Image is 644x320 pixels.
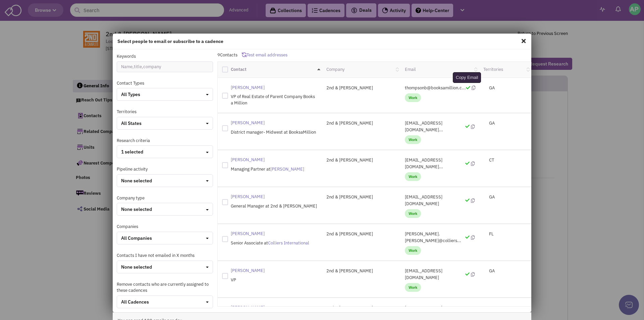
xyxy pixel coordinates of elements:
[322,231,400,237] div: 2nd & [PERSON_NAME]
[231,194,265,199] spn: [PERSON_NAME]
[453,72,481,83] div: Copy Email
[117,203,213,216] button: None selected
[121,299,149,305] span: All Cadences
[266,166,304,172] span: at
[405,305,475,318] p: rmatias@equity.net
[121,149,143,155] span: 1 selected
[117,138,150,144] label: Research criteria
[322,268,400,274] div: 2nd & [PERSON_NAME]
[231,203,317,209] span: General Manager at 2nd & [PERSON_NAME]
[117,166,148,173] label: Pipeline activity
[405,283,421,292] span: Work
[231,66,247,73] a: Contact
[231,157,265,163] spn: [PERSON_NAME]
[479,268,531,274] div: GA
[322,120,400,127] div: 2nd & [PERSON_NAME]
[405,93,421,102] span: Work
[117,195,145,201] label: Company type
[231,129,316,135] span: District manager- Midwest at BooksaMillion
[247,52,287,58] span: Test email addresses
[117,88,213,100] button: All Types
[405,194,475,207] p: franksj@2ndandcharles.com
[117,80,144,87] label: Contact Types
[121,235,152,241] span: All Companies
[479,194,531,200] div: GA
[405,209,421,218] span: Work
[231,277,236,283] span: VP
[231,85,265,90] spn: [PERSON_NAME]
[479,120,531,127] div: GA
[121,264,152,270] span: None selected
[405,231,475,244] p: melissa.riccardi@colliers.com
[121,206,152,212] span: None selected
[479,85,531,91] div: GA
[405,85,475,91] p: thompsonb@booksamillion.com
[231,305,265,310] spn: [PERSON_NAME]
[405,268,475,281] p: bishopr@2ndandcharles.com
[483,66,503,72] a: Territories
[322,305,400,311] div: 2nd & [PERSON_NAME]
[117,61,213,72] input: Name,title,company
[121,91,140,97] span: All Types
[479,157,531,164] div: CT
[270,166,304,172] a: [PERSON_NAME]
[117,109,137,115] label: Territories
[405,120,475,133] p: daussesb@booksamillion.com
[117,53,136,60] label: Keywords
[322,157,400,164] div: 2nd & [PERSON_NAME]
[405,246,421,255] span: Work
[268,240,309,246] a: Colliers International
[231,231,265,236] spn: [PERSON_NAME]
[217,52,220,58] span: 9
[117,224,138,230] label: Companies
[231,166,265,172] span: Managing Partner
[322,194,400,200] div: 2nd & [PERSON_NAME]
[217,52,532,58] p: Contacts
[405,135,421,144] span: Work
[405,157,475,170] p: bshorter@sullivanhayes.com
[405,172,421,181] span: Work
[264,240,309,246] span: at
[121,178,152,184] span: None selected
[117,232,213,244] button: All Companies
[117,261,213,273] button: None selected
[117,295,213,308] button: All Cadences
[117,281,213,294] label: Remove contacts who are currently assigned to these cadences
[479,305,531,311] div: OH
[405,66,416,72] a: Email
[231,268,265,273] spn: [PERSON_NAME]
[117,145,213,158] button: 1 selected
[121,120,142,126] span: All States
[326,66,344,72] a: Company
[117,117,213,130] button: All States
[117,174,213,187] button: None selected
[479,231,531,237] div: FL
[322,85,400,91] div: 2nd & [PERSON_NAME]
[231,240,263,246] span: Senior Associate
[231,94,315,106] span: VP of Real Estate of Parent Company Books a Million
[231,120,265,126] spn: [PERSON_NAME]
[117,38,527,44] h4: Select people to email or subscribe to a cadence
[117,253,195,259] label: Contacts I have not emailed in X months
